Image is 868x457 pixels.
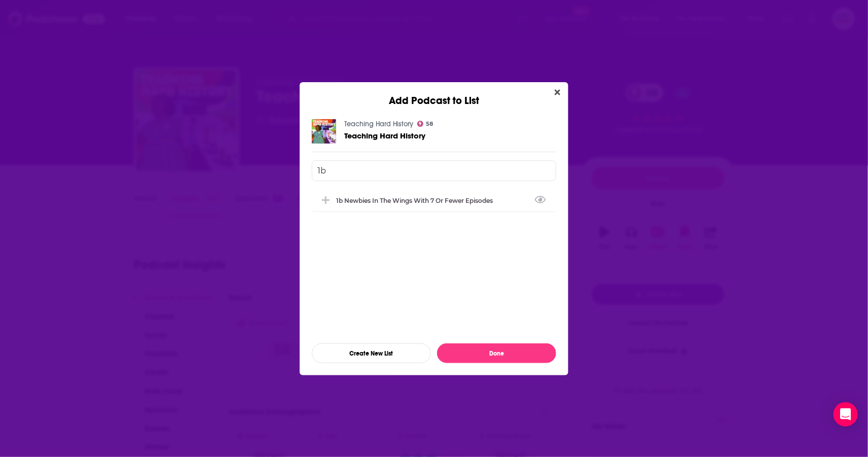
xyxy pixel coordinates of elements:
img: Teaching Hard History [312,119,336,144]
div: Add Podcast To List [312,160,556,363]
button: Done [437,343,556,363]
button: View Link [493,202,499,203]
div: Open Intercom Messenger [834,402,858,427]
a: 58 [417,121,433,127]
a: Teaching Hard History [344,120,413,128]
div: 1b Newbies in the wings with 7 or fewer episodes [336,197,499,204]
button: Create New List [312,343,431,363]
div: Add Podcast to List [300,82,568,107]
span: 58 [426,122,433,126]
button: Close [551,86,564,99]
input: Search lists [312,160,556,181]
a: Teaching Hard History [344,131,425,140]
span: Teaching Hard History [344,131,425,140]
div: 1b Newbies in the wings with 7 or fewer episodes [312,189,556,212]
